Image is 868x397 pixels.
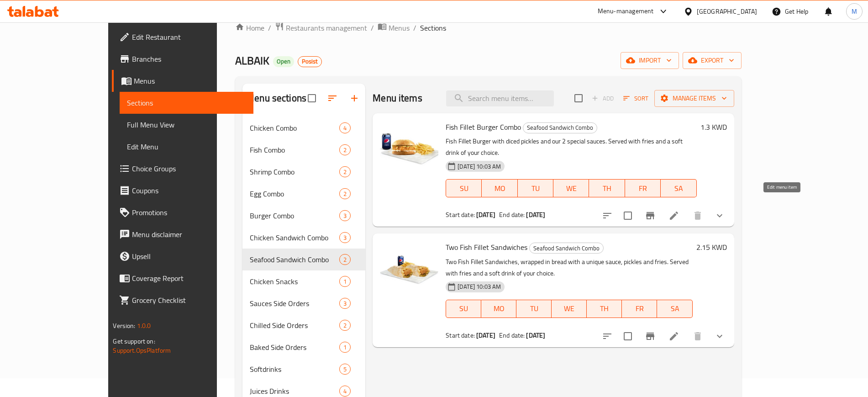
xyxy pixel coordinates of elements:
div: Seafood Sandwich Combo [529,243,604,254]
span: Sort items [617,91,654,106]
span: 1 [340,277,350,286]
button: WE [553,179,589,197]
span: Full Menu View [127,119,246,130]
span: Manage items [662,93,727,104]
span: Shrimp Combo [250,166,339,177]
span: TU [521,182,550,195]
div: items [339,144,351,155]
span: Select to update [618,206,637,225]
button: delete [687,205,709,227]
span: Start date: [446,329,475,341]
div: Open [273,56,294,67]
span: Select all sections [302,89,321,108]
span: Edit Restaurant [132,32,246,42]
span: TU [520,302,548,315]
span: End date: [499,329,525,341]
span: Edit Menu [127,141,246,152]
button: delete [687,325,709,347]
a: Full Menu View [120,114,253,136]
div: Seafood Sandwich Combo [523,122,597,133]
a: Coverage Report [112,267,253,289]
a: Edit menu item [668,331,679,342]
span: 4 [340,124,350,132]
b: [DATE] [476,209,495,221]
a: Promotions [112,201,253,223]
button: show more [709,325,731,347]
div: Shrimp Combo2 [242,161,365,183]
svg: Show Choices [714,331,725,342]
div: items [339,364,351,375]
span: export [690,55,734,66]
span: Seafood Sandwich Combo [523,122,597,133]
span: Restaurants management [286,22,367,33]
div: Baked Side Orders [250,342,339,353]
h2: Menu sections [246,91,306,105]
span: Open [273,58,294,65]
div: items [339,188,351,199]
button: Manage items [654,90,734,107]
div: Fish Combo2 [242,139,365,161]
span: 2 [340,168,350,176]
div: Burger Combo [250,210,339,221]
a: Support.OpsPlatform [113,344,171,356]
div: Egg Combo2 [242,183,365,205]
span: Menus [134,75,246,86]
button: Branch-specific-item [639,205,661,227]
span: Juices Drinks [250,386,339,397]
span: Promotions [132,207,246,218]
span: 2 [340,146,350,154]
a: Menu disclaimer [112,223,253,245]
span: Posist [298,58,321,65]
span: Chicken Snacks [250,276,339,287]
span: FR [629,182,657,195]
span: TH [590,302,618,315]
h6: 1.3 KWD [700,121,727,133]
button: import [621,52,679,69]
span: 3 [340,299,350,308]
div: items [339,166,351,177]
svg: Show Choices [714,210,725,221]
span: MO [485,182,514,195]
span: WE [557,182,585,195]
div: Chilled Side Orders [250,320,339,331]
span: End date: [499,209,525,221]
span: M [852,6,857,16]
span: Seafood Sandwich Combo [250,254,339,265]
div: Chicken Snacks1 [242,270,365,292]
span: Coupons [132,185,246,196]
h2: Menu items [373,91,422,105]
button: MO [482,179,517,197]
span: Sauces Side Orders [250,298,339,309]
span: 2 [340,321,350,330]
span: Sort [623,93,648,104]
button: sort-choices [596,205,618,227]
span: Fish Combo [250,144,339,155]
span: Get support on: [113,335,155,347]
div: items [339,276,351,287]
span: Choice Groups [132,163,246,174]
span: Branches [132,53,246,64]
a: Grocery Checklist [112,289,253,311]
button: SU [446,300,481,318]
button: export [683,52,742,69]
div: Softdrinks5 [242,358,365,380]
span: Grocery Checklist [132,295,246,306]
button: FR [622,300,657,318]
div: [GEOGRAPHIC_DATA] [697,6,757,16]
span: Chicken Combo [250,122,339,133]
span: Softdrinks [250,364,339,375]
a: Upsell [112,245,253,267]
span: Seafood Sandwich Combo [530,243,603,254]
button: TU [518,179,553,197]
div: Seafood Sandwich Combo2 [242,249,365,270]
div: Baked Side Orders1 [242,336,365,358]
b: [DATE] [526,209,545,221]
span: Fish Fillet Burger Combo [446,120,521,134]
button: SU [446,179,482,197]
span: 2 [340,190,350,198]
span: Sections [127,97,246,108]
